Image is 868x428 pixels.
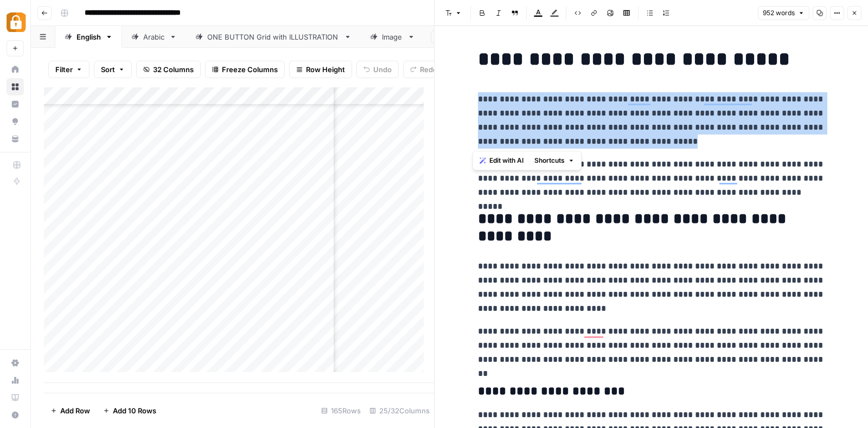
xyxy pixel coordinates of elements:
[7,9,24,36] button: Workspace: Adzz
[60,405,90,416] span: Add Row
[403,61,444,78] button: Redo
[207,31,340,42] div: ONE BUTTON Grid with ILLUSTRATION
[373,64,392,75] span: Undo
[317,402,365,419] div: 165 Rows
[7,61,24,78] a: Home
[44,402,97,419] button: Add Row
[55,64,73,75] span: Filter
[153,64,194,75] span: 32 Columns
[48,61,90,78] button: Filter
[7,130,24,148] a: Your Data
[94,61,132,78] button: Sort
[306,64,345,75] span: Row Height
[7,113,24,130] a: Opportunities
[7,12,26,32] img: Adzz Logo
[7,389,24,406] a: Learning Hub
[530,154,579,168] button: Shortcuts
[7,372,24,389] a: Usage
[7,95,24,113] a: Insights
[475,154,528,168] button: Edit with AI
[420,64,437,75] span: Redo
[143,31,165,42] div: Arabic
[7,78,24,95] a: Browse
[534,156,565,165] span: Shortcuts
[55,26,122,48] a: English
[97,402,163,419] button: Add 10 Rows
[758,6,809,20] button: 952 words
[101,64,115,75] span: Sort
[113,405,156,416] span: Add 10 Rows
[136,61,201,78] button: 32 Columns
[76,31,101,42] div: English
[7,406,24,424] button: Help + Support
[365,402,434,419] div: 25/32 Columns
[222,64,278,75] span: Freeze Columns
[7,354,24,372] a: Settings
[489,156,524,165] span: Edit with AI
[763,8,795,18] span: 952 words
[356,61,399,78] button: Undo
[361,26,424,48] a: Image
[122,26,186,48] a: Arabic
[289,61,352,78] button: Row Height
[186,26,361,48] a: ONE BUTTON Grid with ILLUSTRATION
[205,61,285,78] button: Freeze Columns
[382,31,403,42] div: Image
